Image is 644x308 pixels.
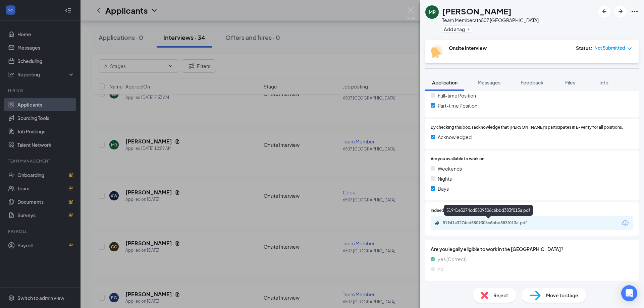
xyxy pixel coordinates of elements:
span: Nights [438,175,452,182]
span: Part-time Position [438,102,477,109]
span: Files [565,79,575,85]
span: Are you available to work on [431,156,484,162]
a: Paperclip51941e3274cd5809306c6bbd383f013a.pdf [435,220,543,227]
div: Status : [576,45,592,51]
span: Feedback [521,79,543,85]
span: Move to stage [546,292,578,299]
span: no [438,265,443,273]
div: Open Intercom Messenger [621,285,637,301]
button: PlusAdd a tag [442,25,472,33]
span: down [627,46,632,51]
span: Full-time Position [438,92,476,99]
span: Weekends [438,165,462,172]
svg: ArrowLeftNew [600,7,608,15]
div: MR [429,9,436,15]
span: Reject [493,292,508,299]
div: 51941e3274cd5809306c6bbd383f013a.pdf [444,205,533,216]
span: Not Submitted [594,45,625,51]
b: Onsite Interview [449,45,487,51]
span: Info [599,79,608,85]
button: ArrowLeftNew [598,5,610,17]
span: Application [432,79,458,85]
svg: Download [621,219,629,227]
span: Acknowledged [438,133,472,141]
span: Days [438,185,449,192]
svg: ArrowRight [616,7,625,15]
span: By checking this box, I acknowledge that [PERSON_NAME]'s participates in E-Verify for all positions. [431,124,623,131]
span: Messages [478,79,500,85]
span: Are you legally eligible to work in the [GEOGRAPHIC_DATA]? [431,245,633,253]
span: yes (Correct) [438,255,467,263]
span: Indeed Resume [431,207,460,214]
div: Team Member at 6507 [GEOGRAPHIC_DATA] [442,17,539,23]
h1: [PERSON_NAME] [442,5,512,17]
div: 51941e3274cd5809306c6bbd383f013a.pdf [443,220,537,226]
button: ArrowRight [614,5,627,17]
svg: Paperclip [435,220,440,226]
svg: Ellipses [631,7,639,15]
svg: Plus [466,27,470,31]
